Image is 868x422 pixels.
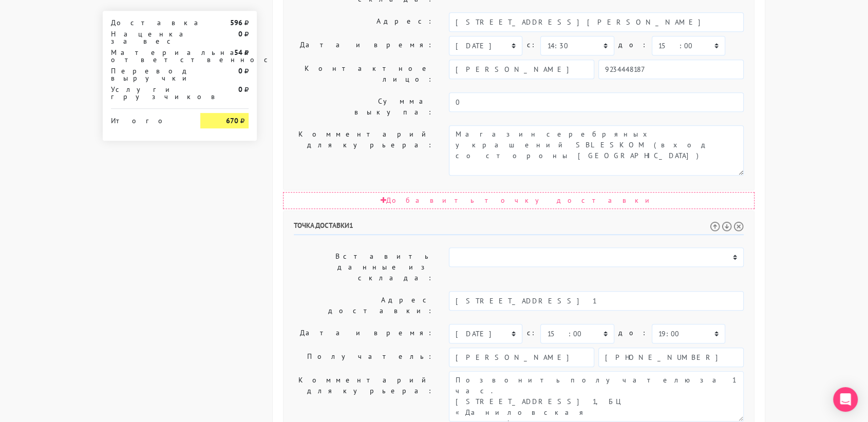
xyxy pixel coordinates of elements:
strong: 0 [238,29,242,39]
input: Телефон [598,60,744,79]
strong: 0 [238,85,242,94]
label: Дата и время: [286,36,441,55]
div: Материальная ответственность [103,49,193,63]
input: Имя [449,348,594,367]
div: Наценка за вес [103,30,193,45]
h6: Точка доставки [294,221,744,235]
label: Комментарий для курьера: [286,125,441,176]
strong: 670 [226,116,238,125]
label: до: [618,36,648,54]
label: Сумма выкупа: [286,92,441,121]
label: Адрес: [286,12,441,32]
label: Контактное лицо: [286,60,441,88]
label: c: [526,324,536,342]
div: Open Intercom Messenger [833,387,858,412]
label: Дата и время: [286,324,441,343]
div: Доставка [103,19,193,26]
div: Перевод выручки [103,67,193,82]
textarea: Позвонить получателю за 1 час. [449,371,744,421]
label: до: [618,324,648,342]
label: Комментарий для курьера: [286,371,441,421]
strong: 596 [230,18,242,27]
strong: 0 [238,66,242,75]
div: Услуги грузчиков [103,86,193,100]
div: Добавить точку доставки [283,192,754,209]
label: c: [526,36,536,54]
label: Вставить данные из склада: [286,247,441,287]
span: 1 [349,221,353,230]
label: Получатель: [286,348,441,367]
label: Адрес доставки: [286,291,441,320]
input: Имя [449,60,594,79]
strong: 54 [234,48,242,57]
div: Итого [111,113,185,124]
input: Телефон [598,348,744,367]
